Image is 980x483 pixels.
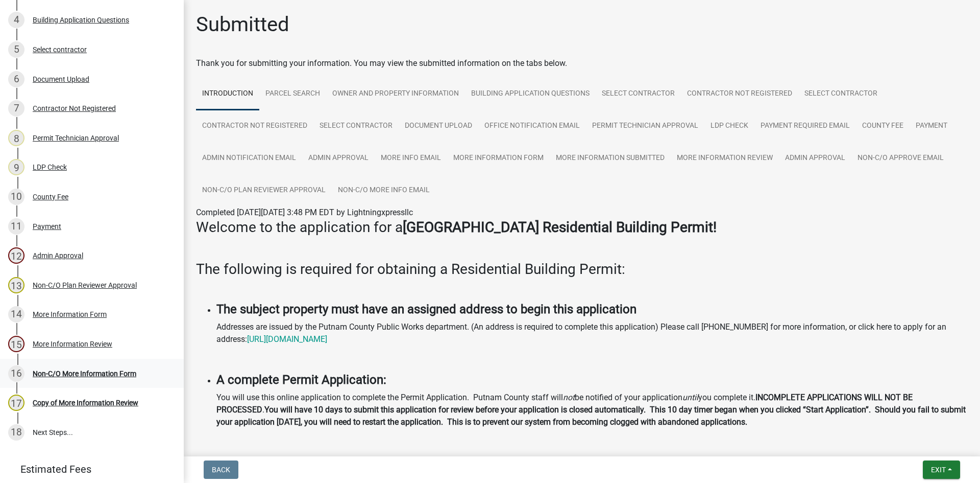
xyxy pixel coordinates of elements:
a: [URL][DOMAIN_NAME] [247,334,327,344]
div: 9 [8,159,24,175]
div: Contractor Not Registered [33,105,116,112]
a: Parcel search [259,78,326,110]
a: Introduction [196,78,259,110]
a: Payment Required Email [754,110,856,143]
div: 5 [8,41,24,58]
div: More Information Form [33,311,107,318]
div: 16 [8,365,24,382]
div: 17 [8,395,24,411]
a: Select contractor [596,78,681,110]
i: not [563,393,575,402]
div: 6 [8,71,24,87]
button: Back [204,461,238,479]
div: Select contractor [33,46,87,53]
p: Addresses are issued by the Putnam County Public Works department. (An address is required to com... [216,321,968,346]
div: Payment [33,223,61,230]
a: LDP Check [704,110,754,143]
span: Exit [931,466,946,474]
a: Non-C/O More Info Email [332,174,436,207]
a: Estimated Fees [8,459,167,479]
strong: A complete Permit Application: [216,373,386,387]
div: Permit Technician Approval [33,134,119,142]
div: 18 [8,424,24,441]
div: 15 [8,336,24,352]
a: Document Upload [399,110,478,143]
a: Select contractor [313,110,399,143]
div: Document Upload [33,76,89,83]
div: Admin Approval [33,252,83,259]
div: Copy of More Information Review [33,399,138,406]
i: until [682,393,698,402]
div: Non-C/O Plan Reviewer Approval [33,282,137,289]
strong: You will have 10 days to submit this application for review before your application is closed aut... [216,405,966,427]
a: Contractor Not Registered [196,110,313,143]
div: 12 [8,247,24,264]
div: 13 [8,277,24,293]
a: Office Notification Email [478,110,586,143]
strong: The subject property must have an assigned address to begin this application [216,302,636,316]
div: Building Application Questions [33,16,129,24]
a: Building Application Questions [465,78,596,110]
a: Non-C/O Approve Email [851,142,950,175]
a: Non-C/O Plan Reviewer Approval [196,174,332,207]
a: Select contractor [798,78,884,110]
span: Back [212,466,230,474]
span: Completed [DATE][DATE] 3:48 PM EDT by Lightningxpressllc [196,208,413,217]
h3: Welcome to the application for a [196,219,968,236]
strong: INCOMPLETE APPLICATIONS WILL NOT BE PROCESSED [216,393,913,415]
div: 7 [8,100,24,117]
div: More Information Review [33,340,112,348]
strong: [GEOGRAPHIC_DATA] Residential Building Permit! [403,219,717,236]
div: Thank you for submitting your information. You may view the submitted information on the tabs below. [196,57,968,70]
div: 10 [8,189,24,205]
a: Admin Approval [779,142,851,175]
h1: Submitted [196,12,289,37]
a: More Information Submitted [550,142,671,175]
a: More Info Email [375,142,447,175]
div: 11 [8,218,24,235]
a: Admin Approval [302,142,375,175]
div: Non-C/O More Information Form [33,370,136,377]
a: Permit Technician Approval [586,110,704,143]
a: County Fee [856,110,910,143]
a: More Information Form [447,142,550,175]
div: County Fee [33,193,68,200]
a: Contractor Not Registered [681,78,798,110]
div: LDP Check [33,164,67,171]
p: You will use this online application to complete the Permit Application. Putnam County staff will... [216,392,968,428]
a: Owner and Property Information [326,78,465,110]
a: More Information Review [671,142,779,175]
h3: The following is required for obtaining a Residential Building Permit: [196,261,968,278]
div: 14 [8,306,24,323]
button: Exit [923,461,960,479]
div: 4 [8,12,24,28]
a: Payment [910,110,953,143]
a: Admin Notification Email [196,142,302,175]
div: 8 [8,130,24,146]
